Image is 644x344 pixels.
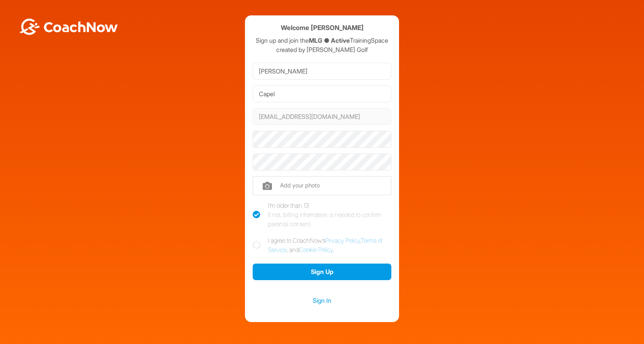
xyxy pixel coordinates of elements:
[281,23,364,33] h4: Welcome [PERSON_NAME]
[253,36,391,45] p: Sign up and join the TrainingSpace
[325,237,360,244] a: Privacy Policy
[18,18,119,35] img: BwLJSsUCoWCh5upNqxVrqldRgqLPVwmV24tXu5FoVAoFEpwwqQ3VIfuoInZCoVCoTD4vwADAC3ZFMkVEQFDAAAAAElFTkSuQmCC
[253,45,391,54] p: created by [PERSON_NAME] Golf
[268,201,391,229] div: I'm older than 13
[253,236,391,254] label: I agree to CoachNow's , , and .
[268,210,391,229] div: If not, billing information is needed to confirm parental consent.
[268,237,382,254] a: Terms of Service
[253,85,391,102] input: Last Name
[253,108,391,125] input: Email
[299,246,333,254] a: Cookie Policy
[253,264,391,280] button: Sign Up
[253,63,391,80] input: First Name
[253,296,391,306] a: Sign In
[309,37,350,44] strong: MLG ● Active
